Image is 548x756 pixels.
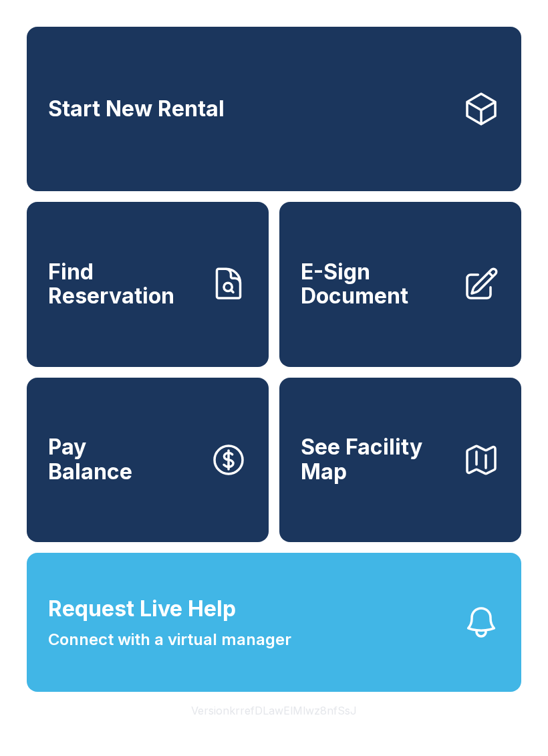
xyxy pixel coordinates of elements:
button: VersionkrrefDLawElMlwz8nfSsJ [180,692,368,729]
span: Start New Rental [48,97,225,122]
a: Find Reservation [27,202,269,366]
button: PayBalance [27,378,269,542]
span: Find Reservation [48,260,199,309]
button: Request Live HelpConnect with a virtual manager [27,553,521,692]
span: Pay Balance [48,435,132,484]
a: E-Sign Document [279,202,521,366]
button: See Facility Map [279,378,521,542]
span: E-Sign Document [301,260,452,309]
span: See Facility Map [301,435,452,484]
span: Connect with a virtual manager [48,628,291,652]
a: Start New Rental [27,27,521,191]
span: Request Live Help [48,593,236,625]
